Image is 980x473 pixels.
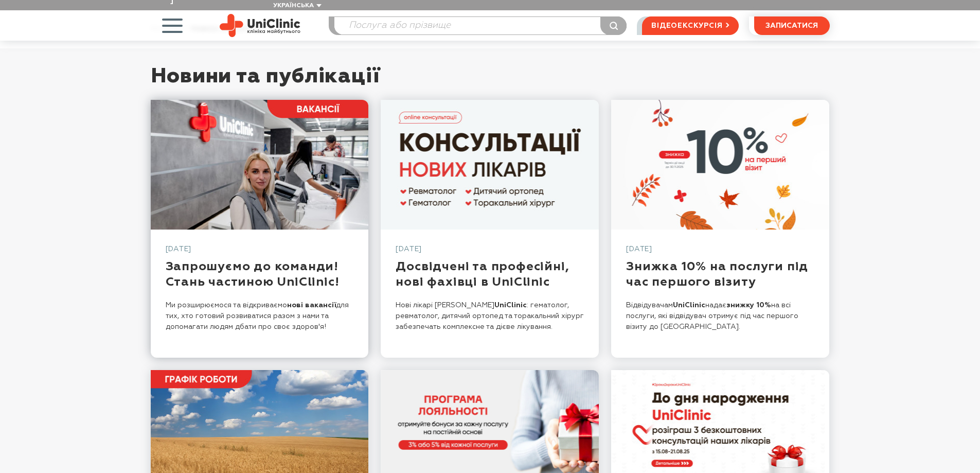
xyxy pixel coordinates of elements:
strong: UniClinic [494,302,527,309]
strong: UniClinic [673,302,705,309]
a: Запрошуємо до команди! Стань частиною UniClinic! [151,100,369,230]
img: Uniclinic [220,14,300,37]
button: записатися [754,16,830,35]
div: [DATE] [166,244,354,259]
h1: Новини та публікації [151,64,830,100]
span: записатися [765,22,818,29]
strong: знижку 10% [726,302,771,309]
strong: нові вакансії [287,302,336,309]
div: [DATE] [626,244,814,259]
a: Знижка 10% на послуги під час першого візиту [626,260,808,288]
div: [DATE] [396,244,584,259]
a: Досвідчені та професійні, нові фахівці в UniClinic [396,260,569,288]
span: Українська [273,3,314,9]
span: відеоекскурсія [651,17,722,34]
a: відеоекскурсія [642,16,738,35]
p: Нові лікарі [PERSON_NAME] : гематолог, ревматолог, дитячий ортопед та торакальний хірург забезпеч... [396,300,584,332]
a: Досвідчені та професійні, нові фахівці в UniClinic [381,100,599,230]
p: Відвідувачам надає на всі послуги, які відвідувач отримує під час першого візиту до [GEOGRAPHIC_D... [626,300,814,332]
a: Запрошуємо до команди! Стань частиною UniClinic! [166,260,340,288]
p: Ми розширюємося та відкриваємо для тих, хто готовий розвиватися разом з нами та допомагати людям ... [166,300,354,332]
button: Українська [271,2,322,10]
input: Послуга або прізвище [334,17,627,34]
a: Знижка 10% на послуги під час першого візиту [611,100,829,230]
